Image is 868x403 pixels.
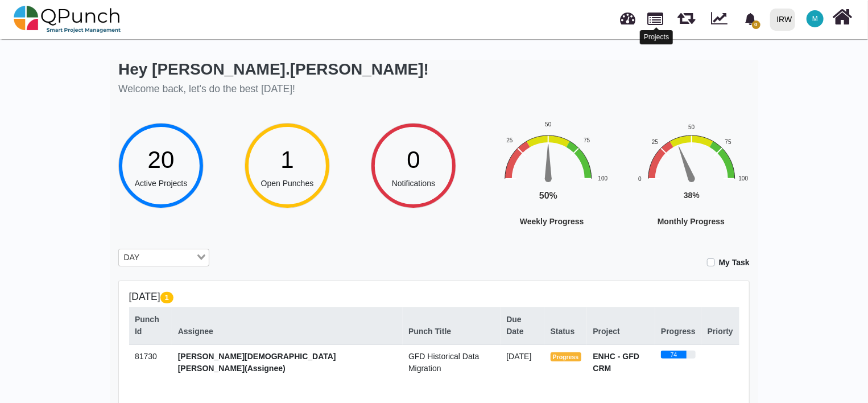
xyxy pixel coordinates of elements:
[135,314,166,338] div: Punch Id
[676,145,695,180] path: 38 %. Speed.
[14,2,121,36] img: qpunch-sp.fa6292f.png
[129,291,739,303] h5: [DATE]
[118,83,429,95] h5: Welcome back, let's do the best [DATE]!
[623,119,800,260] svg: Interactive chart
[280,146,294,173] span: 1
[777,10,792,30] div: IRW
[739,175,749,182] text: 100
[719,257,750,269] label: My Task
[708,326,733,338] div: Priorty
[640,30,673,44] div: Projects
[688,124,695,130] text: 50
[598,175,608,182] text: 100
[121,252,142,264] span: DAY
[593,326,650,338] div: Project
[408,326,494,338] div: Punch Title
[621,7,636,24] span: Dashboard
[261,179,314,188] span: Open Punches
[118,249,209,267] div: Search for option
[745,13,757,25] svg: bell fill
[545,144,552,179] path: 50 %. Speed.
[833,6,853,28] i: Home
[765,1,800,38] a: IRW
[638,175,642,182] text: 0
[705,1,738,38] div: Dynamic Report
[551,352,581,361] span: Progress
[684,191,700,200] text: 38%
[135,352,157,361] span: 81730
[752,20,760,29] span: 0
[652,139,659,145] text: 25
[501,344,544,381] td: [DATE]
[539,191,557,200] text: 50%
[545,121,552,127] text: 50
[800,1,830,37] a: M
[658,217,725,226] text: Monthly Progress
[593,352,640,373] strong: ENHC - GFD CRM
[661,326,696,338] div: Progress
[661,351,687,359] div: 74
[118,60,429,79] h2: Hey [PERSON_NAME].[PERSON_NAME]!
[584,137,590,143] text: 75
[148,146,175,173] span: 20
[738,1,766,36] a: bell fill0
[741,9,760,29] div: Notification
[551,326,581,338] div: Status
[135,179,188,188] span: Active Projects
[143,252,195,264] input: Search for option
[408,352,479,373] span: GFD Historical Data Migration
[812,15,818,22] span: M
[623,119,800,260] div: Monthly Progress. Highcharts interactive chart.
[497,119,673,260] svg: Interactive chart
[392,179,435,188] span: Notifications
[178,352,336,373] span: [PERSON_NAME][DEMOGRAPHIC_DATA][PERSON_NAME](Assignee)
[520,217,584,226] text: Weekly Progress
[497,119,673,260] div: Weekly Progress. Highcharts interactive chart.
[160,292,173,303] span: 1
[677,6,695,24] span: Releases
[178,326,396,338] div: Assignee
[506,314,538,338] div: Due Date
[507,137,514,143] text: 25
[407,146,420,173] span: 0
[725,139,732,145] text: 75
[807,10,824,27] span: Muhammad.shoaib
